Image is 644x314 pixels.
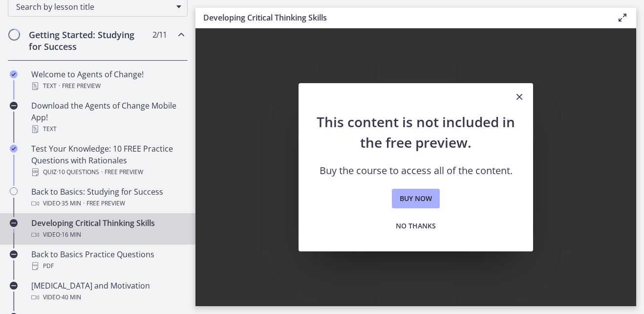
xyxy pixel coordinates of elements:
[388,216,444,236] button: No thanks
[152,29,167,41] span: 2 / 11
[16,1,172,12] span: Search by lesson title
[60,198,81,209] span: · 35 min
[31,198,184,209] div: Video
[31,280,184,303] div: [MEDICAL_DATA] and Motivation
[10,70,18,78] i: Completed
[60,229,81,241] span: · 16 min
[314,112,517,153] h2: This content is not included in the free preview.
[203,12,601,23] h3: Developing Critical Thinking Skills
[31,166,184,178] div: Quiz
[31,80,184,92] div: Text
[31,292,184,303] div: Video
[105,166,143,178] span: Free preview
[506,83,533,112] button: Close
[31,229,184,241] div: Video
[314,164,517,177] p: Buy the course to access all of the content.
[31,217,184,241] div: Developing Critical Thinking Skills
[31,123,184,135] div: Text
[86,198,125,209] span: Free preview
[59,80,60,92] span: ·
[62,80,101,92] span: Free preview
[31,143,184,178] div: Test Your Knowledge: 10 FREE Practice Questions with Rationales
[31,186,184,209] div: Back to Basics: Studying for Success
[31,68,184,92] div: Welcome to Agents of Change!
[101,166,103,178] span: ·
[396,220,436,232] span: No thanks
[83,198,85,209] span: ·
[31,260,184,272] div: PDF
[400,193,432,204] span: Buy now
[29,29,148,52] h2: Getting Started: Studying for Success
[10,145,18,153] i: Completed
[57,166,99,178] span: · 10 Questions
[31,100,184,135] div: Download the Agents of Change Mobile App!
[392,189,440,208] a: Buy now
[31,248,184,272] div: Back to Basics Practice Questions
[60,292,81,303] span: · 40 min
